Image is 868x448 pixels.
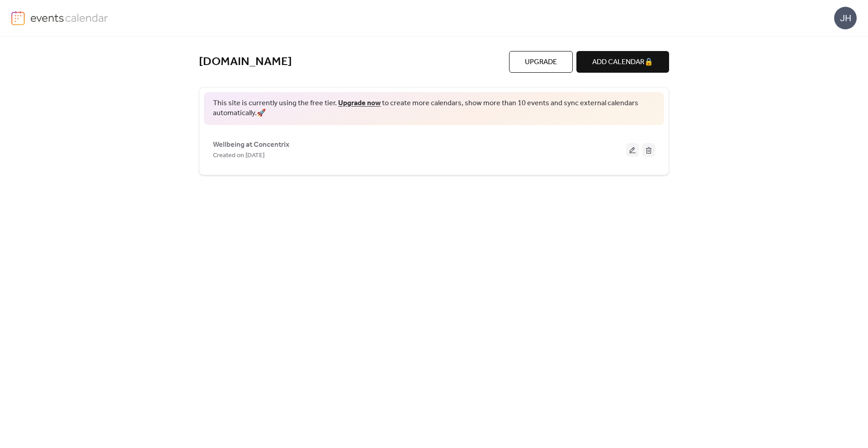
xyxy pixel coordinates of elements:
[525,57,557,68] span: Upgrade
[30,11,108,24] img: logo-type
[509,51,573,73] button: Upgrade
[213,98,655,119] span: This site is currently using the free tier. to create more calendars, show more than 10 events an...
[213,142,289,147] a: Wellbeing at Concentrix
[338,96,381,110] a: Upgrade now
[11,11,25,25] img: logo
[213,140,289,150] span: Wellbeing at Concentrix
[213,150,264,161] span: Created on [DATE]
[834,7,857,29] div: JH
[199,55,292,70] a: [DOMAIN_NAME]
